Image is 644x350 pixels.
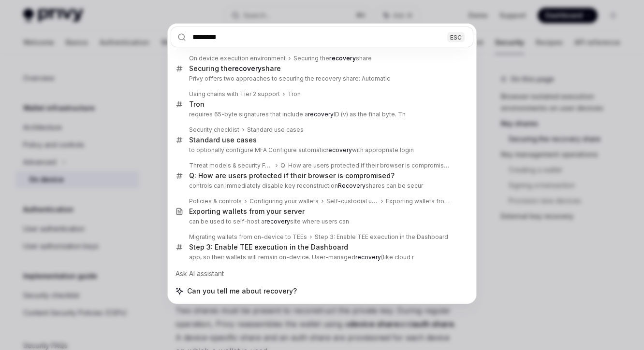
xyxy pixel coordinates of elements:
p: Privy offers two approaches to securing the recovery share: Automatic [189,75,453,83]
div: Migrating wallets from on-device to TEEs [189,233,307,241]
div: Step 3: Enable TEE execution in the Dashboard [189,243,348,252]
div: Exporting wallets from your server [386,197,453,205]
div: Standard use cases [189,136,257,144]
b: recovery [355,253,381,261]
b: recovery [308,111,334,118]
b: Recovery [338,182,366,189]
p: app, so their wallets will remain on-device. User-managed (like cloud r [189,253,453,261]
b: recovery [326,146,352,154]
p: controls can immediately disable key reconstruction shares can be secur [189,182,453,190]
div: Tron [189,100,205,109]
div: Configuring your wallets [249,197,319,205]
div: Threat models & security FAQ [189,162,273,169]
div: Securing the share [189,64,281,73]
span: Can you tell me about recovery? [187,286,297,296]
div: Step 3: Enable TEE execution in the Dashboard [315,233,448,241]
div: ESC [447,32,465,42]
div: Q: How are users protected if their browser is compromised? [189,171,395,180]
div: Policies & controls [189,197,242,205]
p: to optionally configure MFA Configure automatic with appropriate login [189,146,453,154]
div: On device execution environment [189,55,286,62]
div: Self-custodial user wallets [326,197,378,205]
p: can be used to self-host a site where users can [189,218,453,225]
div: Q: How are users protected if their browser is compromised? [280,162,453,169]
div: Standard use cases [247,126,304,134]
b: recovery [232,64,262,72]
div: Securing the share [293,55,372,62]
b: recovery [329,55,356,62]
div: Tron [288,90,301,98]
div: Exporting wallets from your server [189,207,305,216]
div: Ask AI assistant [171,265,473,282]
b: recovery [264,218,290,225]
div: Security checklist [189,126,239,134]
p: requires 65-byte signatures that include a ID (v) as the final byte. Th [189,111,453,118]
div: Using chains with Tier 2 support [189,90,280,98]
